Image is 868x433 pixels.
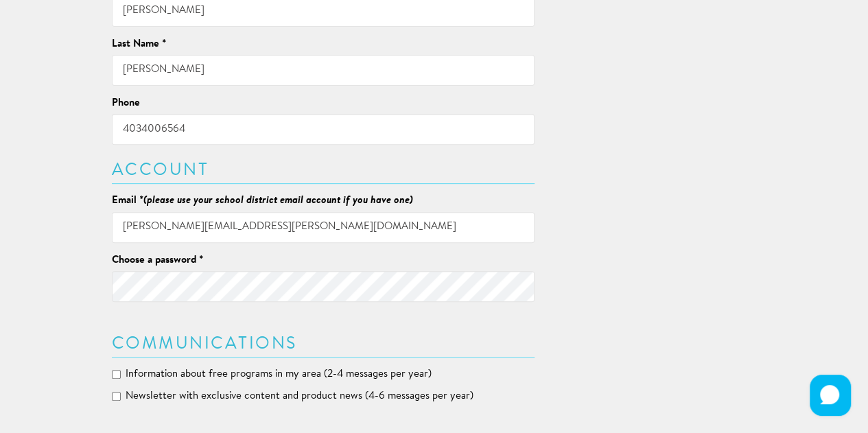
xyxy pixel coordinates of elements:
span: Newsletter with exclusive content and product news (4-6 messages per year) [126,391,473,401]
span: Information about free programs in my area (2-4 messages per year) [126,369,432,379]
label: Last Name * [112,37,166,51]
iframe: HelpCrunch [806,371,854,419]
label: Phone [112,96,140,110]
input: jane@example.com [112,212,535,243]
h3: Account [112,162,535,179]
input: 111-111-1111 [112,114,535,145]
label: Choose a password * [112,253,203,268]
input: Doe [112,55,535,86]
span: Email * [112,196,143,206]
h3: Communications [112,336,535,353]
input: Newsletter with exclusive content and product news (4-6 messages per year) [112,392,121,401]
input: Information about free programs in my area (2-4 messages per year) [112,370,121,379]
em: (please use your school district email account if you have one) [143,196,413,206]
